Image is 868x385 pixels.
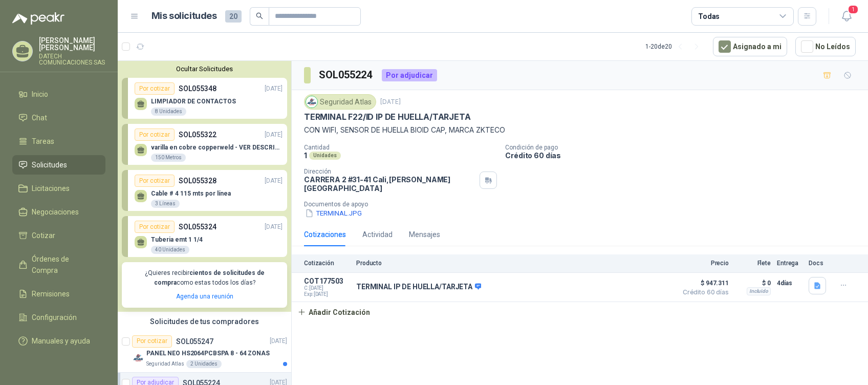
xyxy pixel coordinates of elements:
p: Crédito 60 días [505,151,864,160]
div: Incluido [747,287,771,295]
span: Exp: [DATE] [304,291,350,297]
p: LIMPIADOR DE CONTACTOS [151,98,236,105]
span: Solicitudes [32,159,67,170]
button: 1 [837,7,856,26]
p: Precio [678,260,729,267]
p: Docs [809,260,829,267]
div: 3 Líneas [151,200,180,208]
span: Remisiones [32,288,70,300]
p: Condición de pago [505,144,864,151]
p: SOL055328 [179,175,216,186]
p: CON WIFI, SENSOR DE HUELLA BIOID CAP, MARCA ZKTECO [304,124,856,136]
a: Manuales y ayuda [12,331,105,351]
p: Seguridad Atlas [146,360,184,368]
p: SOL055324 [179,221,216,232]
span: $ 947.311 [678,277,729,289]
p: Producto [356,260,671,267]
p: [DATE] [380,97,401,107]
p: [DATE] [265,222,283,232]
span: 1 [848,5,859,14]
p: [DATE] [265,176,283,186]
div: Seguridad Atlas [304,94,376,110]
button: Añadir Cotización [292,302,376,323]
div: Unidades [309,152,341,160]
span: Configuración [32,312,77,323]
span: Chat [32,112,47,123]
div: Actividad [362,229,393,240]
p: Cable # 4 115 mts por línea [151,190,231,197]
a: Inicio [12,84,105,104]
a: Por cotizarSOL055324[DATE] Tuberia emt 1 1/440 Unidades [122,216,287,257]
p: Entrega [777,260,802,267]
p: Cantidad [304,144,497,151]
p: Documentos de apoyo [304,201,864,208]
p: PANEL NEO HS2064PCBSPA 8 - 64 ZONAS [146,349,270,358]
button: Asignado a mi [713,37,787,56]
a: Por cotizarSOL055348[DATE] LIMPIADOR DE CONTACTOS8 Unidades [122,78,287,119]
a: Chat [12,108,105,127]
div: Ocultar SolicitudesPor cotizarSOL055348[DATE] LIMPIADOR DE CONTACTOS8 UnidadesPor cotizarSOL05532... [118,61,291,312]
p: Dirección [304,168,475,175]
div: 1 - 20 de 20 [645,38,705,55]
p: TERMINAL F22/ID IP DE HUELLA/TARJETA [304,112,471,122]
p: COT177503 [304,277,350,285]
a: Por cotizarSOL055322[DATE] varilla en cobre copperweld - VER DESCRIPCIÓN150 Metros [122,124,287,165]
a: Órdenes de Compra [12,249,105,280]
button: No Leídos [795,37,856,56]
p: ¿Quieres recibir como estas todos los días? [128,268,281,288]
span: Manuales y ayuda [32,335,90,347]
p: varilla en cobre copperweld - VER DESCRIPCIÓN [151,144,283,151]
span: search [256,12,263,19]
span: C: [DATE] [304,285,350,291]
p: SOL055348 [179,83,216,94]
a: Solicitudes [12,155,105,175]
div: Por cotizar [135,221,175,233]
span: Órdenes de Compra [32,253,96,276]
a: Licitaciones [12,179,105,198]
div: 8 Unidades [151,108,186,116]
div: Por cotizar [132,335,172,348]
div: Cotizaciones [304,229,346,240]
a: Tareas [12,132,105,151]
p: [DATE] [270,336,287,346]
span: Inicio [32,89,48,100]
p: SOL055322 [179,129,216,140]
div: 150 Metros [151,154,186,162]
p: [DATE] [265,84,283,94]
a: Remisiones [12,284,105,304]
span: Negociaciones [32,206,79,218]
p: 1 [304,151,307,160]
span: Licitaciones [32,183,70,194]
img: Company Logo [132,352,144,364]
div: Por cotizar [135,129,175,141]
p: CARRERA 2 #31-41 Cali , [PERSON_NAME][GEOGRAPHIC_DATA] [304,175,475,193]
a: Configuración [12,308,105,327]
div: Todas [698,11,720,22]
p: Tuberia emt 1 1/4 [151,236,203,243]
p: Cotización [304,260,350,267]
button: TERMINAL.JPG [304,208,363,219]
p: Flete [735,260,771,267]
div: 2 Unidades [186,360,222,368]
p: SOL055247 [176,338,213,345]
div: Por cotizar [135,175,175,187]
img: Company Logo [306,96,317,108]
p: DATECH COMUNICACIONES SAS [39,53,105,66]
h3: SOL055224 [319,67,374,83]
b: cientos de solicitudes de compra [154,269,265,286]
a: Por cotizarSOL055328[DATE] Cable # 4 115 mts por línea3 Líneas [122,170,287,211]
div: Mensajes [409,229,440,240]
a: Agenda una reunión [176,293,233,300]
div: Por cotizar [135,82,175,95]
p: $ 0 [735,277,771,289]
p: 4 días [777,277,802,289]
span: Cotizar [32,230,55,241]
a: Negociaciones [12,202,105,222]
span: 20 [225,10,242,23]
p: [DATE] [265,130,283,140]
span: Tareas [32,136,54,147]
a: Cotizar [12,226,105,245]
div: 40 Unidades [151,246,189,254]
p: TERMINAL IP DE HUELLA/TARJETA [356,283,481,292]
a: Por cotizarSOL055247[DATE] Company LogoPANEL NEO HS2064PCBSPA 8 - 64 ZONASSeguridad Atlas2 Unidades [118,331,291,373]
